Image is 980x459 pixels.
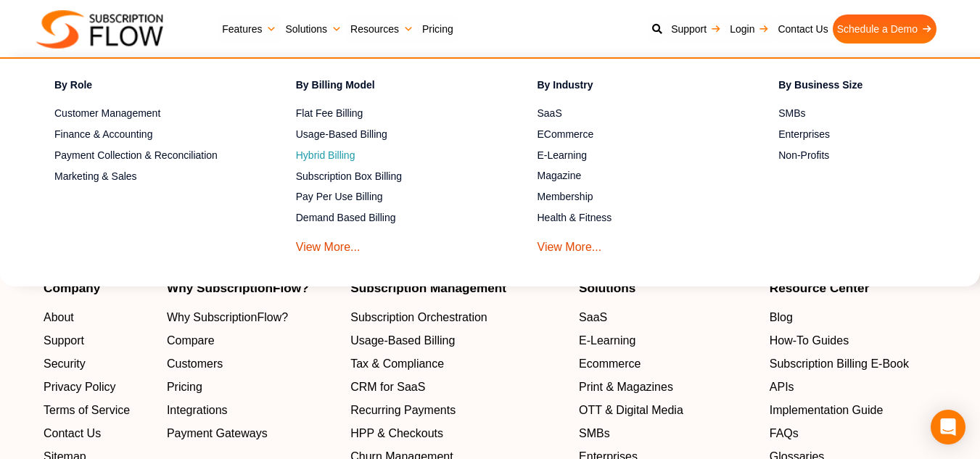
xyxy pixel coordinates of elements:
a: Ecommerce [579,355,755,373]
span: Customer Management [54,106,160,121]
a: View More... [296,230,361,257]
span: Usage-Based Billing [350,332,455,350]
a: How-To Guides [770,332,936,350]
span: E-Learning [579,332,635,350]
span: SaaS [538,106,562,121]
a: SaaS [538,105,728,123]
a: Subscription Billing E-Book [770,355,936,373]
a: Demand Based Billing [296,210,487,227]
a: Contact Us [773,15,832,44]
a: Tax & Compliance [350,355,564,373]
h4: By Billing Model [296,77,487,98]
a: Payment Gateways [167,425,336,442]
span: OTT & Digital Media [579,402,683,419]
span: Finance & Accounting [54,127,152,142]
span: Terms of Service [44,402,130,419]
img: Subscriptionflow [36,10,163,49]
span: Subscription Billing E-Book [770,355,909,373]
span: ECommerce [538,127,594,142]
a: Enterprises [778,125,969,143]
a: HPP & Checkouts [350,425,564,442]
a: E-Learning [538,146,728,164]
span: Recurring Payments [350,402,456,419]
span: E-Learning [538,148,588,163]
span: APIs [770,379,794,396]
span: Privacy Policy [44,379,116,396]
a: Compare [167,332,336,350]
span: SMBs [579,425,610,442]
h4: By Business Size [778,77,969,98]
span: How-To Guides [770,332,849,350]
a: Hybrid Billing [296,146,487,164]
a: Subscription Orchestration [350,309,564,326]
a: SMBs [778,105,969,123]
span: Enterprises [778,127,830,142]
a: Why SubscriptionFlow? [167,309,336,326]
a: Support [44,332,152,350]
span: Non-Profits [778,148,829,163]
a: Marketing & Sales [54,168,245,185]
h4: By Role [54,77,245,98]
span: Print & Magazines [579,379,673,396]
a: Resources [346,15,418,44]
a: Subscription Box Billing [296,168,487,185]
span: Pricing [167,379,202,396]
div: Open Intercom Messenger [931,410,965,444]
a: SaaS [579,309,755,326]
a: Non-Profits [778,146,969,164]
span: Integrations [167,402,228,419]
span: Why SubscriptionFlow? [167,309,288,326]
a: Privacy Policy [44,379,152,396]
h4: Company [44,282,152,294]
a: Magazine [538,168,728,185]
a: Contact Us [44,425,152,442]
h4: Why SubscriptionFlow? [167,282,336,294]
a: E-Learning [579,332,755,350]
a: Pricing [167,379,336,396]
a: ECommerce [538,125,728,143]
span: About [44,309,74,326]
a: About [44,309,152,326]
a: Flat Fee Billing [296,105,487,123]
h4: Subscription Management [350,282,564,294]
a: Customers [167,355,336,373]
h4: Resource Center [770,282,936,294]
span: Payment Collection & Reconciliation [54,148,218,163]
span: SaaS [579,309,607,326]
a: Customer Management [54,105,245,123]
span: SMBs [778,106,805,121]
a: Health & Fitness [538,210,728,227]
a: Finance & Accounting [54,125,245,143]
h4: By Industry [538,77,728,98]
a: Solutions [281,15,346,44]
span: Hybrid Billing [296,148,355,163]
a: Support [667,15,725,44]
span: Subscription Box Billing [296,169,402,184]
h4: Solutions [579,282,755,294]
a: Terms of Service [44,402,152,419]
a: Login [725,15,773,44]
span: Contact Us [44,425,101,442]
span: Marketing & Sales [54,169,137,184]
span: HPP & Checkouts [350,425,443,442]
span: Flat Fee Billing [296,106,363,121]
a: CRM for SaaS [350,379,564,396]
span: Implementation Guide [770,402,884,419]
span: Support [44,332,84,350]
a: Integrations [167,402,336,419]
a: OTT & Digital Media [579,402,755,419]
a: Print & Magazines [579,379,755,396]
span: Tax & Compliance [350,355,444,373]
a: Security [44,355,152,373]
a: Usage-Based Billing [296,125,487,143]
a: SMBs [579,425,755,442]
a: Pay Per Use Billing [296,189,487,206]
span: CRM for SaaS [350,379,425,396]
a: Pricing [418,15,458,44]
a: Implementation Guide [770,402,936,419]
span: Subscription Orchestration [350,309,487,326]
a: APIs [770,379,936,396]
span: FAQs [770,425,799,442]
a: Usage-Based Billing [350,332,564,350]
span: Blog [770,309,793,326]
